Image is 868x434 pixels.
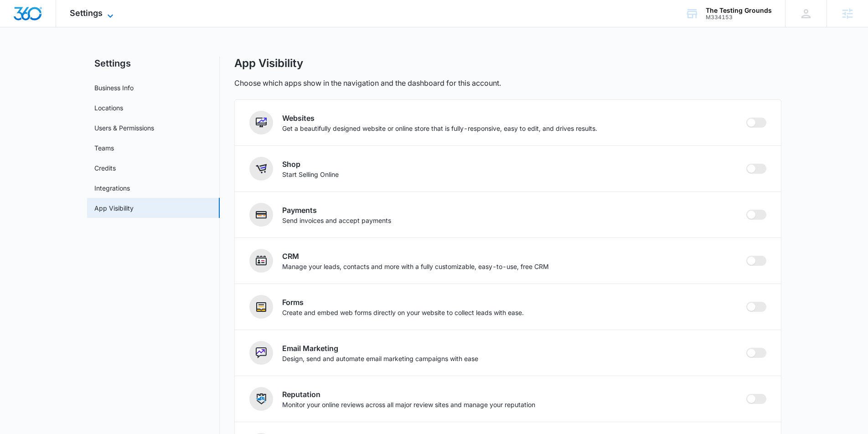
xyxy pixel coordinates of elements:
a: Credits [94,163,116,173]
p: Monitor your online reviews across all major review sites and manage your reputation [282,400,535,409]
h2: Email Marketing [282,343,478,354]
h2: CRM [282,251,549,262]
img: CRM [256,255,267,266]
p: Design, send and automate email marketing campaigns with ease [282,354,478,363]
h2: Payments [282,205,391,216]
p: Choose which apps show in the navigation and the dashboard for this account. [234,77,501,88]
h2: Shop [282,159,339,170]
img: Shop [256,163,267,174]
h2: Reputation [282,389,535,400]
img: Reputation [256,393,267,404]
p: Get a beautifully designed website or online store that is fully-responsive, easy to edit, and dr... [282,124,597,133]
img: Websites [256,117,267,128]
p: Start Selling Online [282,170,339,179]
div: account name [706,7,772,14]
a: Business Info [94,83,134,93]
a: Teams [94,143,114,153]
h1: App Visibility [234,57,303,70]
p: Send invoices and accept payments [282,216,391,225]
h2: Settings [87,57,220,70]
a: Locations [94,103,123,113]
a: Integrations [94,183,130,193]
p: Create and embed web forms directly on your website to collect leads with ease. [282,308,524,317]
h2: Forms [282,297,524,308]
img: Payments [256,209,267,220]
img: Forms [256,301,267,312]
h2: Websites [282,113,597,124]
img: Email Marketing [256,347,267,358]
span: Settings [70,8,103,18]
a: App Visibility [94,203,134,213]
p: Manage your leads, contacts and more with a fully customizable, easy-to-use, free CRM [282,262,549,271]
a: Users & Permissions [94,123,154,133]
div: account id [706,14,772,21]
